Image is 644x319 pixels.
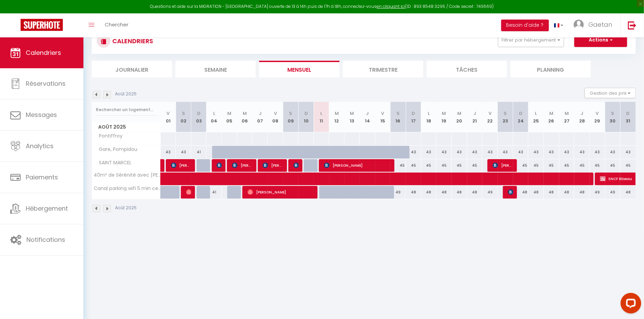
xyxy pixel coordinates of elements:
div: 48 [421,186,437,199]
span: Pontiffroy [93,132,125,140]
th: 11 [314,102,329,132]
div: 48 [620,186,636,199]
div: 45 [467,159,483,172]
iframe: LiveChat chat widget [615,290,644,319]
th: 01 [161,102,176,132]
abbr: V [596,110,599,117]
span: [PERSON_NAME] [263,159,283,172]
p: Août 2025 [115,91,137,97]
div: 48 [467,186,483,199]
abbr: M [335,110,339,117]
div: 45 [605,159,621,172]
abbr: M [227,110,231,117]
span: SAINT MARCEL [93,159,134,167]
span: Gare, Pompidou [93,146,139,153]
span: [PERSON_NAME] [324,159,391,172]
li: Mensuel [259,61,340,78]
abbr: D [519,110,522,117]
abbr: V [166,110,170,117]
abbr: M [565,110,569,117]
abbr: V [274,110,277,117]
div: 48 [574,186,590,199]
li: Tâches [427,61,507,78]
span: Août 2025 [92,122,160,132]
img: ... [574,20,584,30]
abbr: D [197,110,200,117]
abbr: L [428,110,430,117]
input: Rechercher un logement... [96,104,157,116]
div: 48 [559,186,575,199]
div: 45 [452,159,467,172]
button: Filtrer par hébergement [498,33,564,47]
div: 45 [574,159,590,172]
abbr: J [366,110,369,117]
th: 03 [191,102,207,132]
th: 05 [222,102,237,132]
abbr: S [396,110,400,117]
th: 29 [590,102,605,132]
li: Trimestre [343,61,423,78]
div: 49 [390,186,406,199]
div: 45 [421,159,437,172]
div: 43 [421,146,437,158]
span: Paiements [26,173,58,181]
abbr: M [457,110,461,117]
span: Canal parking wifi 5 min centre [93,186,162,191]
th: 19 [436,102,452,132]
abbr: S [504,110,507,117]
th: 26 [544,102,559,132]
th: 17 [406,102,421,132]
th: 04 [206,102,222,132]
th: 28 [574,102,590,132]
span: [PERSON_NAME] [493,159,513,172]
a: en cliquant ici [377,3,405,9]
th: 06 [237,102,253,132]
div: 48 [452,186,467,199]
th: 10 [298,102,314,132]
span: [PERSON_NAME] [248,186,314,199]
div: 45 [544,159,559,172]
abbr: J [473,110,476,117]
div: 43 [620,146,636,158]
th: 08 [268,102,283,132]
div: 45 [436,159,452,172]
th: 24 [513,102,529,132]
div: 45 [406,159,421,172]
div: 48 [528,186,544,199]
th: 31 [620,102,636,132]
h3: CALENDRIERS [111,33,153,49]
a: ... Gaetan [568,13,621,37]
abbr: J [581,110,584,117]
abbr: J [259,110,262,117]
span: [PERSON_NAME] [217,159,222,172]
div: 45 [390,159,406,172]
abbr: M [442,110,446,117]
div: 43 [574,146,590,158]
abbr: L [320,110,322,117]
abbr: V [381,110,384,117]
abbr: S [611,110,614,117]
button: Gestion des prix [585,88,636,98]
span: Réservations [26,79,66,88]
th: 25 [528,102,544,132]
div: 43 [406,146,421,158]
th: 22 [482,102,498,132]
button: Besoin d'aide ? [501,20,549,31]
div: 43 [605,146,621,158]
div: 45 [590,159,605,172]
div: 43 [436,146,452,158]
span: [PERSON_NAME] [294,159,299,172]
th: 21 [467,102,483,132]
span: Analytics [26,142,54,150]
th: 18 [421,102,437,132]
abbr: M [243,110,247,117]
th: 12 [329,102,345,132]
th: 27 [559,102,575,132]
th: 23 [498,102,513,132]
div: 48 [406,186,421,199]
li: Journalier [92,61,172,78]
div: 43 [544,146,559,158]
th: 30 [605,102,621,132]
div: 43 [590,146,605,158]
